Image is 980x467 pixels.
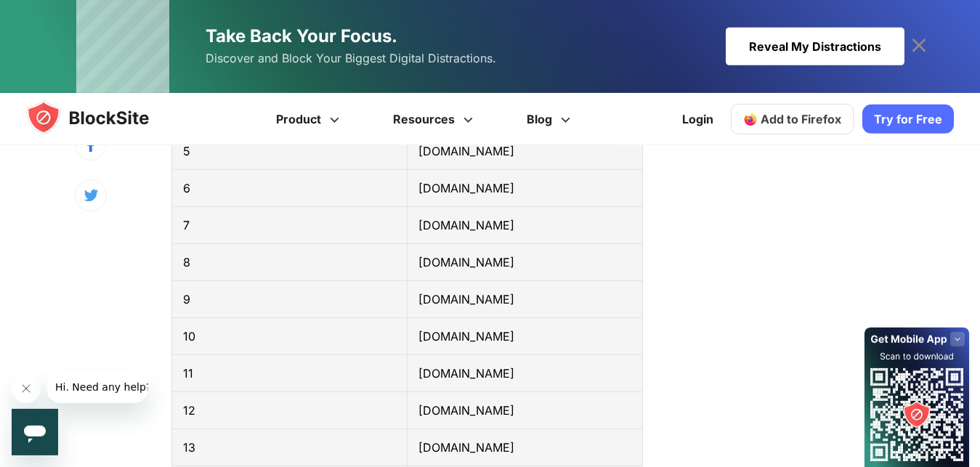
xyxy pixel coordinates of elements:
td: 11 [172,355,408,392]
a: Try for Free [862,105,954,134]
td: [DOMAIN_NAME] [407,207,642,244]
img: firefox-icon.svg [743,112,758,126]
td: 5 [172,133,408,170]
a: Login [673,102,722,137]
td: [DOMAIN_NAME] [407,170,642,207]
td: 8 [172,244,408,281]
span: Take Back Your Focus. [206,25,397,46]
td: 13 [172,429,408,466]
td: [DOMAIN_NAME] [407,281,642,318]
td: [DOMAIN_NAME] [407,355,642,392]
td: [DOMAIN_NAME] [407,133,642,170]
div: Reveal My Distractions [726,28,904,65]
a: Blog [502,93,599,145]
span: Discover and Block Your Biggest Digital Distractions. [206,48,496,69]
td: [DOMAIN_NAME] [407,318,642,355]
span: Hi. Need any help? [9,10,105,22]
iframe: Message from company [46,371,148,403]
td: [DOMAIN_NAME] [407,392,642,429]
td: 12 [172,392,408,429]
iframe: Close message [12,374,41,403]
td: [DOMAIN_NAME] [407,429,642,466]
iframe: Button to launch messaging window [12,409,58,455]
a: Resources [368,93,502,145]
td: 9 [172,281,408,318]
span: Add to Firefox [761,112,841,126]
a: Add to Firefox [731,104,854,134]
td: [DOMAIN_NAME] [407,244,642,281]
td: 6 [172,170,408,207]
td: 10 [172,318,408,355]
a: Product [251,93,368,145]
img: blocksite-icon.5d769676.svg [26,100,177,135]
td: 7 [172,207,408,244]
